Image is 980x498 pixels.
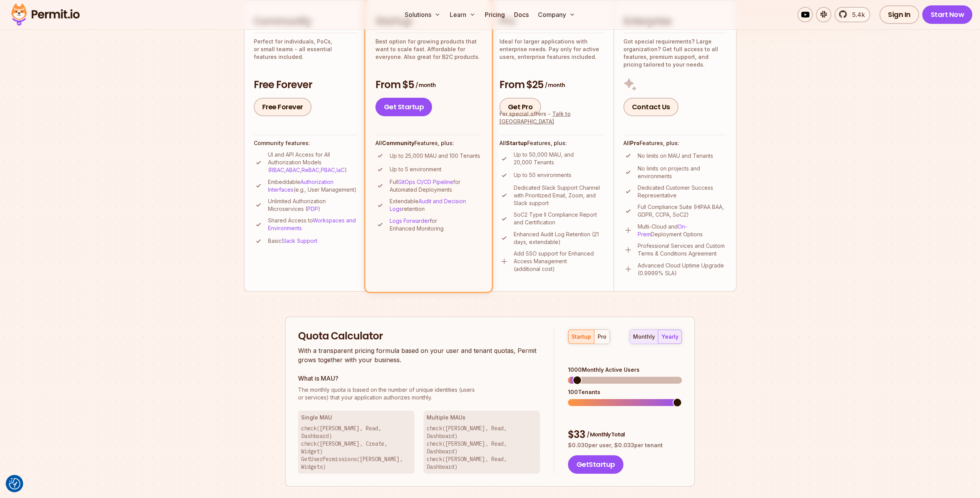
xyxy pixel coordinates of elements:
p: Shared Access to [268,217,358,232]
button: GetStartup [568,455,623,474]
a: Audit and Decision Logs [390,198,466,212]
p: Enhanced Audit Log Retention (21 days, extendable) [514,231,604,246]
span: The monthly quota is based on the number of unique identities (users [298,386,540,394]
a: Slack Support [281,237,317,244]
a: Get Pro [499,98,541,116]
span: / Monthly Total [587,431,625,438]
button: Company [535,7,578,22]
button: Learn [447,7,479,22]
div: pro [598,333,606,341]
a: PBAC [321,167,335,173]
div: monthly [633,333,655,341]
p: Multi-Cloud and Deployment Options [638,223,727,238]
p: Add SSO support for Enhanced Access Management (additional cost) [514,250,604,273]
a: Contact Us [623,98,678,116]
a: Authorization Interfaces [268,179,333,193]
span: / month [545,81,565,89]
h4: All Features, plus: [623,139,727,147]
p: Up to 5 environment [390,165,441,173]
button: Solutions [402,7,444,22]
div: For special offers - [499,110,604,125]
a: On-Prem [638,223,687,237]
a: Pricing [482,7,508,22]
a: Get Startup [375,98,432,116]
p: Dedicated Slack Support Channel with Prioritized Email, Zoom, and Slack support [514,184,604,207]
p: Up to 50,000 MAU, and 20,000 Tenants [514,151,604,166]
p: Dedicated Customer Success Representative [638,184,727,199]
h3: From $25 [499,78,604,92]
h4: All Features, plus: [375,139,482,147]
a: Docs [511,7,532,22]
h3: Multiple MAUs [427,414,537,421]
strong: Pro [630,140,640,146]
h3: Single MAU [301,414,411,421]
div: $ 33 [568,428,682,442]
h4: Community features: [254,139,358,147]
p: Perfect for individuals, PoCs, or small teams - all essential features included. [254,38,358,61]
strong: Startup [506,140,527,146]
p: Up to 50 environments [514,171,571,179]
a: Free Forever [254,98,312,116]
p: Professional Services and Custom Terms & Conditions Agreement [638,242,727,257]
div: 100 Tenants [568,388,682,396]
img: Permit logo [8,2,83,28]
a: RBAC [270,167,284,173]
p: Up to 25,000 MAU and 100 Tenants [390,152,480,160]
p: Basic [268,237,317,245]
span: / month [415,81,436,89]
p: or services) that your application authorizes monthly. [298,386,540,401]
p: Extendable retention [390,197,482,213]
p: Best option for growing products that want to scale fast. Affordable for everyone. Also great for... [375,38,482,61]
p: Embeddable (e.g., User Management) [268,178,358,194]
p: Unlimited Authorization Microservices ( ) [268,197,358,213]
a: Start Now [922,5,973,24]
p: No limits on projects and environments [638,165,727,180]
p: Full for Automated Deployments [390,178,482,194]
a: ReBAC [302,167,319,173]
a: ABAC [286,167,300,173]
h3: From $5 [375,78,482,92]
p: SoC2 Type II Compliance Report and Certification [514,211,604,226]
h3: What is MAU? [298,374,540,383]
img: Revisit consent button [9,478,20,490]
p: With a transparent pricing formula based on your user and tenant quotas, Permit grows together wi... [298,346,540,364]
div: 1000 Monthly Active Users [568,366,682,374]
p: Full Compliance Suite (HIPAA BAA, GDPR, CCPA, SoC2) [638,203,727,219]
p: for Enhanced Monitoring [390,217,482,232]
p: check([PERSON_NAME], Read, Dashboard) check([PERSON_NAME], Read, Dashboard) check([PERSON_NAME], ... [427,424,537,471]
p: Got special requirements? Large organization? Get full access to all features, premium support, a... [623,38,727,69]
p: Ideal for larger applications with enterprise needs. Pay only for active users, enterprise featur... [499,38,604,61]
h4: All Features, plus: [499,139,604,147]
h3: Free Forever [254,78,358,92]
a: 5.4k [834,7,870,22]
strong: Community [382,140,414,146]
a: IaC [337,167,345,173]
a: Logs Forwarder [390,217,430,224]
h2: Quota Calculator [298,329,540,343]
a: PDP [307,206,318,212]
p: No limits on MAU and Tenants [638,152,713,160]
a: GitOps CI/CD Pipeline [398,179,453,185]
p: check([PERSON_NAME], Read, Dashboard) check([PERSON_NAME], Create, Widget) GetUserPermissions([PE... [301,424,411,471]
span: 5.4k [848,10,865,19]
p: Advanced Cloud Uptime Upgrade (0.9999% SLA) [638,262,727,277]
button: Consent Preferences [9,478,20,490]
p: $ 0.030 per user, $ 0.033 per tenant [568,441,682,449]
a: Sign In [879,5,919,24]
p: UI and API Access for All Authorization Models ( , , , , ) [268,151,358,174]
